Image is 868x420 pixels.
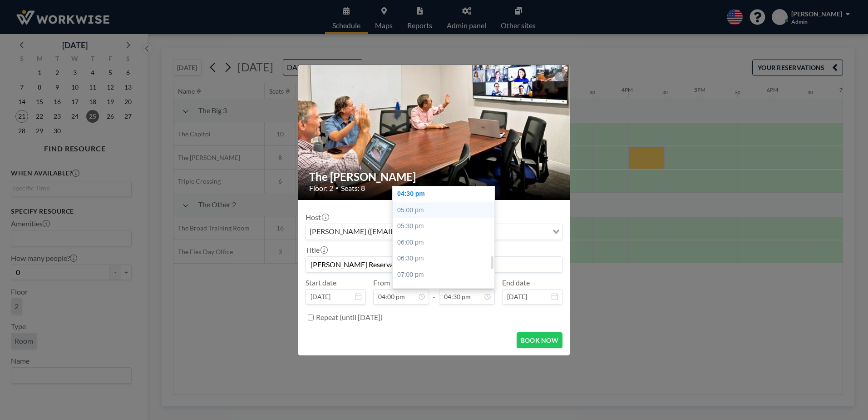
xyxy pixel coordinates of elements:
[309,170,560,184] h2: The [PERSON_NAME]
[433,281,435,301] span: -
[306,278,336,287] label: Start date
[393,283,499,300] div: 07:30 pm
[517,332,562,348] button: BOOK NOW
[306,213,328,222] label: Host
[393,267,499,283] div: 07:00 pm
[393,235,499,251] div: 06:00 pm
[306,224,562,240] div: Search for option
[316,313,383,322] label: Repeat (until [DATE])
[373,278,390,287] label: From
[393,250,499,267] div: 06:30 pm
[393,218,499,235] div: 05:30 pm
[306,245,327,255] label: Title
[306,257,562,272] input: Beverly's reservation
[335,185,339,191] span: •
[393,202,499,219] div: 05:00 pm
[298,30,571,235] img: 537.jpg
[502,278,530,287] label: End date
[393,186,499,202] div: 04:30 pm
[495,226,547,238] input: Search for option
[341,184,365,193] span: Seats: 8
[309,184,333,193] span: Floor: 2
[308,226,494,238] span: [PERSON_NAME] ([EMAIL_ADDRESS][DOMAIN_NAME])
